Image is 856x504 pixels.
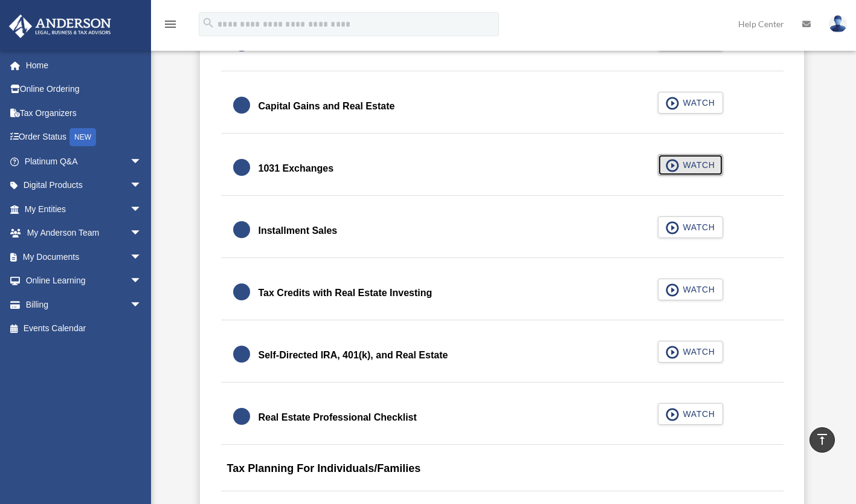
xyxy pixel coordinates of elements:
[259,347,448,364] div: Self-Directed IRA, 401(k), and Real Estate
[233,92,771,121] a: Capital Gains and Real Estate WATCH
[679,221,715,233] span: WATCH
[829,15,847,33] img: User Pic
[130,269,154,294] span: arrow_drop_down
[658,216,723,238] button: WATCH
[202,16,215,30] i: search
[658,341,723,363] button: WATCH
[8,101,160,125] a: Tax Organizers
[259,285,433,302] div: Tax Credits with Real Estate Investing
[233,216,771,245] a: Installment Sales WATCH
[8,125,160,150] a: Order StatusNEW
[8,221,160,245] a: My Anderson Teamarrow_drop_down
[679,346,715,358] span: WATCH
[130,292,154,317] span: arrow_drop_down
[658,403,723,425] button: WATCH
[259,98,395,115] div: Capital Gains and Real Estate
[8,245,160,269] a: My Documentsarrow_drop_down
[658,279,723,300] button: WATCH
[679,283,715,296] span: WATCH
[8,173,160,198] a: Digital Productsarrow_drop_down
[809,427,835,453] a: vertical_align_top
[233,154,771,183] a: 1031 Exchanges WATCH
[130,221,154,246] span: arrow_drop_down
[221,453,784,491] div: Tax Planning For Individuals/Families
[8,53,160,77] a: Home
[8,197,160,221] a: My Entitiesarrow_drop_down
[8,292,160,317] a: Billingarrow_drop_down
[815,432,829,447] i: vertical_align_top
[8,77,160,102] a: Online Ordering
[130,245,154,270] span: arrow_drop_down
[8,269,160,293] a: Online Learningarrow_drop_down
[658,92,723,114] button: WATCH
[233,341,771,370] a: Self-Directed IRA, 401(k), and Real Estate WATCH
[130,149,154,174] span: arrow_drop_down
[658,154,723,176] button: WATCH
[259,160,334,177] div: 1031 Exchanges
[233,403,771,432] a: Real Estate Professional Checklist WATCH
[130,197,154,222] span: arrow_drop_down
[8,149,160,173] a: Platinum Q&Aarrow_drop_down
[8,317,160,341] a: Events Calendar
[69,128,96,146] div: NEW
[679,159,715,171] span: WATCH
[233,279,771,308] a: Tax Credits with Real Estate Investing WATCH
[679,408,715,420] span: WATCH
[679,97,715,109] span: WATCH
[5,15,115,38] img: Anderson Advisors Platinum Portal
[259,222,338,239] div: Installment Sales
[163,17,178,31] i: menu
[163,21,178,31] a: menu
[130,173,154,198] span: arrow_drop_down
[259,409,417,426] div: Real Estate Professional Checklist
